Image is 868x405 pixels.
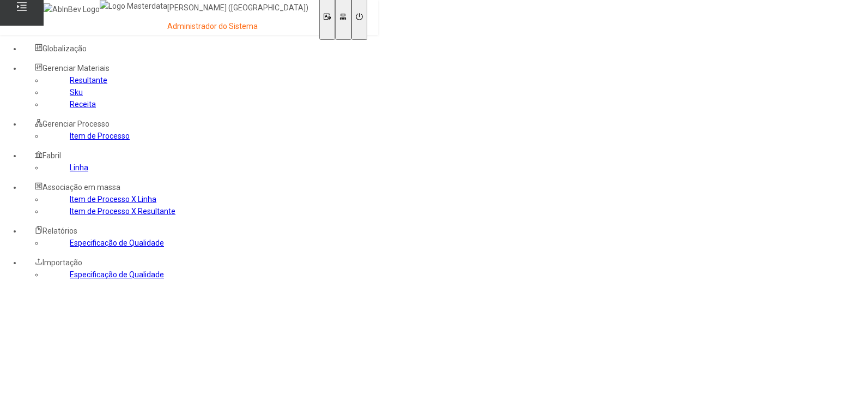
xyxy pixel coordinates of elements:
[43,258,82,267] span: Importação
[70,195,156,204] a: Item de Processo X Linha
[43,44,87,53] span: Globalização
[167,3,308,14] p: [PERSON_NAME] ([GEOGRAPHIC_DATA])
[43,64,110,73] span: Gerenciar Materiais
[70,88,83,97] a: Sku
[70,100,96,109] a: Receita
[70,76,107,85] a: Resultante
[70,132,130,140] a: Item de Processo
[43,120,110,128] span: Gerenciar Processo
[43,183,120,192] span: Associação em massa
[43,151,61,160] span: Fabril
[70,239,164,247] a: Especificação de Qualidade
[70,270,164,279] a: Especificação de Qualidade
[44,3,100,15] img: AbInBev Logo
[70,163,88,172] a: Linha
[70,207,175,216] a: Item de Processo X Resultante
[43,227,77,235] span: Relatórios
[167,21,308,32] p: Administrador do Sistema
